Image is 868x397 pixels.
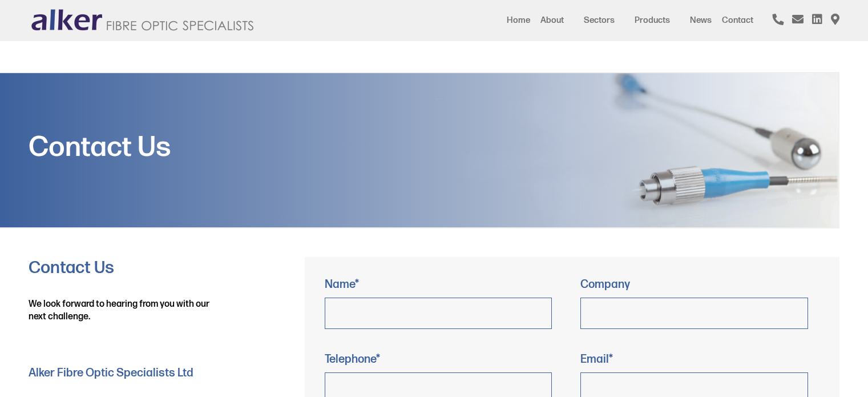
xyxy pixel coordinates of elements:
label: Company [580,277,630,292]
h3: Contact Us [29,257,219,279]
h5: Alker Fibre Optic Specialists Ltd [29,365,219,381]
a: Home [507,15,530,25]
p: We look forward to hearing from you with our next challenge. [29,298,219,340]
label: Telephone* [325,352,380,367]
a: Sectors [584,15,615,25]
a: News [690,15,712,25]
a: Products [635,15,670,25]
img: logo.png [29,9,257,33]
a: Contact [722,15,753,25]
h1: Contact Us [29,130,331,165]
label: Email* [580,352,613,367]
a: About [540,15,564,25]
label: Name* [325,277,359,292]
